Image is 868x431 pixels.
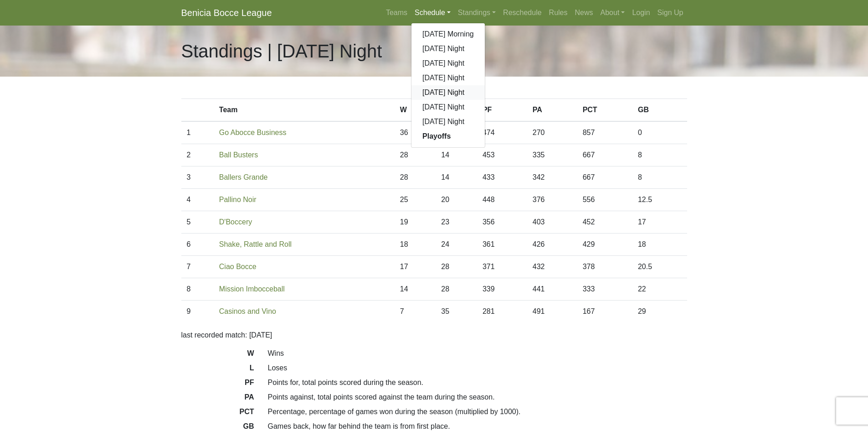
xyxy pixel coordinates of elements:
a: [DATE] Night [411,71,485,85]
td: 281 [477,301,527,323]
th: GB [632,99,687,122]
td: 429 [577,234,632,256]
dd: Percentage, percentage of games won during the season (multiplied by 1000). [261,406,694,417]
td: 25 [395,189,436,211]
a: Ciao Bocce [219,263,257,270]
a: Shake, Rattle and Roll [219,240,292,248]
td: 8 [632,144,687,166]
a: Ball Busters [219,151,258,159]
td: 433 [477,166,527,189]
a: Reschedule [499,4,545,22]
td: 23 [436,211,477,234]
a: Pallino Noir [219,196,257,203]
td: 18 [395,234,436,256]
td: 5 [181,211,214,234]
td: 24 [436,234,477,256]
td: 9 [181,301,214,323]
a: [DATE] Morning [411,27,485,42]
a: Casinos and Vino [219,307,276,315]
td: 371 [477,256,527,278]
td: 4 [181,189,214,211]
td: 20.5 [632,256,687,278]
a: [DATE] Night [411,42,485,56]
a: Benicia Bocce League [181,4,272,22]
a: Go Abocce Business [219,129,287,136]
div: Schedule [411,23,485,148]
strong: Playoffs [422,132,451,140]
td: 8 [632,166,687,189]
dd: Loses [261,363,694,374]
th: Team [214,99,395,122]
td: 3 [181,166,214,189]
a: Login [628,4,653,22]
td: 14 [436,144,477,166]
td: 474 [477,121,527,144]
td: 667 [577,144,632,166]
td: 376 [527,189,577,211]
td: 14 [395,278,436,301]
td: 0 [632,121,687,144]
a: Schedule [411,4,454,22]
a: [DATE] Night [411,56,485,71]
dd: Points for, total points scored during the season. [261,377,694,388]
td: 453 [477,144,527,166]
td: 342 [527,166,577,189]
td: 17 [632,211,687,234]
a: D'Boccery [219,218,252,226]
dt: PA [175,392,261,406]
a: [DATE] Night [411,114,485,129]
a: Mission Imbocceball [219,285,285,293]
a: [DATE] Night [411,100,485,114]
dt: PF [175,377,261,392]
td: 8 [181,278,214,301]
td: 19 [395,211,436,234]
a: [DATE] Night [411,85,485,100]
td: 12.5 [632,189,687,211]
td: 556 [577,189,632,211]
td: 167 [577,301,632,323]
td: 28 [436,278,477,301]
td: 7 [181,256,214,278]
h1: Standings | [DATE] Night [181,40,382,62]
dt: L [175,363,261,377]
a: Teams [382,4,411,22]
dt: PCT [175,406,261,421]
td: 426 [527,234,577,256]
a: Rules [545,4,571,22]
td: 18 [632,234,687,256]
td: 491 [527,301,577,323]
td: 339 [477,278,527,301]
td: 14 [436,166,477,189]
dd: Wins [261,348,694,359]
td: 667 [577,166,632,189]
p: last recorded match: [DATE] [181,330,687,341]
td: 857 [577,121,632,144]
td: 270 [527,121,577,144]
dd: Points against, total points scored against the team during the season. [261,392,694,403]
a: Ballers Grande [219,173,268,181]
td: 17 [395,256,436,278]
a: Playoffs [411,129,485,144]
th: PA [527,99,577,122]
td: 2 [181,144,214,166]
td: 35 [436,301,477,323]
a: Standings [454,4,499,22]
td: 28 [395,144,436,166]
td: 361 [477,234,527,256]
th: PCT [577,99,632,122]
a: News [571,4,597,22]
a: About [597,4,629,22]
a: Sign Up [654,4,687,22]
td: 1 [181,121,214,144]
td: 7 [395,301,436,323]
td: 28 [395,166,436,189]
td: 28 [436,256,477,278]
td: 20 [436,189,477,211]
td: 441 [527,278,577,301]
th: PF [477,99,527,122]
td: 335 [527,144,577,166]
td: 356 [477,211,527,234]
td: 333 [577,278,632,301]
td: 22 [632,278,687,301]
td: 29 [632,301,687,323]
